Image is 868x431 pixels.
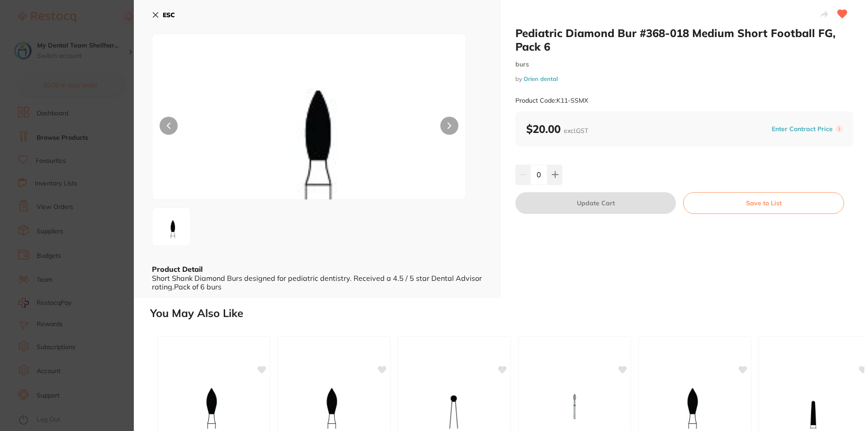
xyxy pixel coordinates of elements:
[564,127,588,135] span: excl. GST
[515,97,588,104] small: Product Code: K11-SSMX
[515,61,854,68] small: burs
[152,7,175,23] button: ESC
[526,122,588,136] b: $20.00
[769,125,835,133] button: Enter Contract Price
[163,11,175,19] b: ESC
[524,75,558,82] a: Orien dental
[665,384,724,429] img: Diamond Bur #368-023 Super Fine Football FG, Pack 6
[184,384,243,429] img: Diamond Bur #368-023 Medium Football FG, Pack 6
[515,192,676,214] button: Update Cart
[152,274,483,291] div: Short Shank Diamond Burs designed for pediatric dentistry. Received a 4.5 / 5 star Dental Advisor...
[835,125,843,133] label: i
[155,211,188,242] img: LTM2OTgz
[683,192,844,214] button: Save to List
[786,384,844,429] img: Pediatric Diamond Bur #855-016 Medium Short Round Taper FG, Pack 6
[215,57,403,199] img: LTM2OTgz
[515,76,854,82] small: by
[152,265,203,274] b: Product Detail
[425,384,484,429] img: Pediatric Diamond Bur #801-012 Medium Short Round FG, Pack 6
[515,26,854,53] h2: Pediatric Diamond Bur #368-018 Medium Short Football FG, Pack 6
[305,384,363,429] img: Diamond Bur #368-023 Fine Football FG, Pack 6
[545,384,604,429] img: Diamond Bur #368-023 Zirconia Football FG, Pack 2
[150,307,864,320] h2: You May Also Like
